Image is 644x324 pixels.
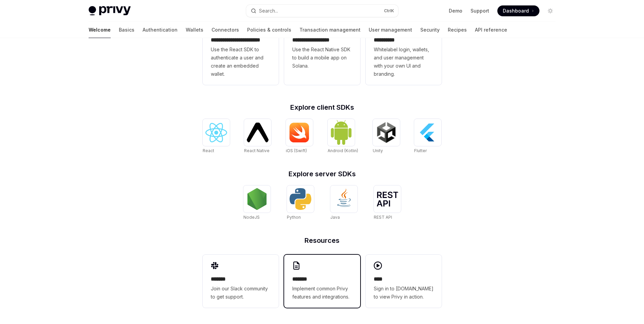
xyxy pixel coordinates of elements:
[376,192,398,206] img: REST API
[247,22,291,38] a: Policies & controls
[244,119,271,154] a: React NativeReact Native
[374,185,401,221] a: REST APIREST API
[247,123,269,142] img: React Native
[330,120,352,145] img: Android (Kotlin)
[328,148,358,153] span: Android (Kotlin)
[292,285,352,301] span: Implement common Privy features and integrations.
[284,16,360,85] a: **** **** **** ***Use the React Native SDK to build a mobile app on Solana.
[333,188,355,210] img: Java
[384,8,394,14] span: Ctrl K
[203,170,442,177] h2: Explore server SDKs
[448,22,467,38] a: Recipes
[203,237,442,244] h2: Resources
[369,22,412,38] a: User management
[89,6,131,16] img: light logo
[244,148,270,153] span: React Native
[373,119,400,154] a: UnityUnity
[203,104,442,111] h2: Explore client SDKs
[330,185,357,221] a: JavaJava
[373,148,383,153] span: Unity
[289,122,310,143] img: iOS (Swift)
[366,255,442,308] a: ****Sign in to [DOMAIN_NAME] to view Privy in action.
[497,5,539,16] a: Dashboard
[374,285,434,301] span: Sign in to [DOMAIN_NAME] to view Privy in action.
[89,22,111,38] a: Welcome
[290,188,311,210] img: Python
[286,148,307,153] span: iOS (Swift)
[211,285,271,301] span: Join our Slack community to get support.
[328,119,358,154] a: Android (Kotlin)Android (Kotlin)
[211,22,239,38] a: Connectors
[246,5,398,17] button: Open search
[243,215,260,220] span: NodeJS
[503,7,529,14] span: Dashboard
[246,188,268,210] img: NodeJS
[475,22,507,38] a: API reference
[203,148,214,153] span: React
[143,22,178,38] a: Authentication
[259,7,278,15] div: Search...
[286,119,313,154] a: iOS (Swift)iOS (Swift)
[203,255,279,308] a: **** **Join our Slack community to get support.
[330,215,340,220] span: Java
[374,215,392,220] span: REST API
[284,255,360,308] a: **** **Implement common Privy features and integrations.
[417,122,439,143] img: Flutter
[203,119,230,154] a: ReactReact
[366,16,442,85] a: **** *****Whitelabel login, wallets, and user management with your own UI and branding.
[449,7,462,14] a: Demo
[545,5,556,16] button: Toggle dark mode
[414,148,427,153] span: Flutter
[119,22,134,38] a: Basics
[211,46,271,78] span: Use the React SDK to authenticate a user and create an embedded wallet.
[471,7,489,14] a: Support
[243,185,271,221] a: NodeJSNodeJS
[292,46,352,70] span: Use the React Native SDK to build a mobile app on Solana.
[414,119,441,154] a: FlutterFlutter
[374,46,434,78] span: Whitelabel login, wallets, and user management with your own UI and branding.
[186,22,203,38] a: Wallets
[205,123,227,142] img: React
[375,122,397,143] img: Unity
[299,22,361,38] a: Transaction management
[420,22,440,38] a: Security
[287,185,314,221] a: PythonPython
[287,215,301,220] span: Python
